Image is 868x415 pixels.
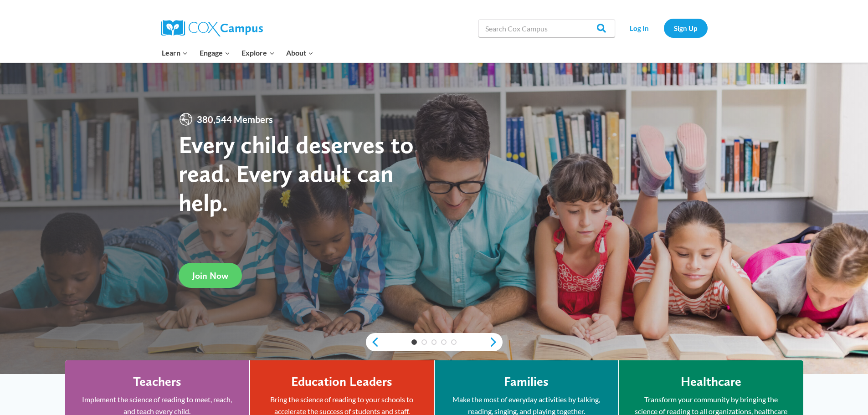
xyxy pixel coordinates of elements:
[162,47,188,59] span: Learn
[241,47,274,59] span: Explore
[179,130,414,217] strong: Every child deserves to read. Every adult can help.
[156,43,319,62] nav: Primary Navigation
[478,19,615,37] input: Search Cox Campus
[291,374,392,389] h4: Education Leaders
[200,47,230,59] span: Engage
[441,339,447,345] a: 4
[179,263,242,288] a: Join Now
[451,339,457,345] a: 5
[411,339,417,345] a: 1
[664,19,708,37] a: Sign Up
[504,374,549,389] h4: Families
[192,270,228,281] span: Join Now
[193,112,277,127] span: 380,544 Members
[421,339,427,345] a: 2
[620,19,708,37] nav: Secondary Navigation
[620,19,659,37] a: Log In
[161,20,263,36] img: Cox Campus
[286,47,313,59] span: About
[133,374,181,389] h4: Teachers
[431,339,437,345] a: 3
[366,337,380,348] a: previous
[489,337,503,348] a: next
[366,333,503,351] div: content slider buttons
[681,374,741,389] h4: Healthcare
